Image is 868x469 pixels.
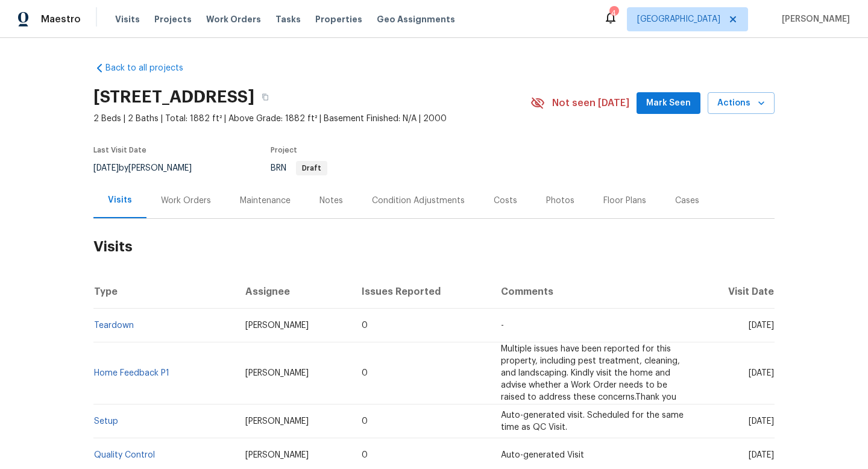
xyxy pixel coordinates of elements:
span: Auto-generated Visit [501,451,584,459]
span: [DATE] [749,451,774,459]
th: Assignee [236,275,353,309]
div: Notes [319,195,343,207]
span: [PERSON_NAME] [777,13,850,25]
div: Maintenance [240,195,291,207]
span: [DATE] [749,321,774,330]
span: [PERSON_NAME] [245,369,309,377]
span: [PERSON_NAME] [245,417,309,426]
span: Visits [115,13,140,25]
span: 0 [362,321,368,330]
div: Photos [546,195,574,207]
span: 2 Beds | 2 Baths | Total: 1882 ft² | Above Grade: 1882 ft² | Basement Finished: N/A | 2000 [93,113,530,125]
div: 4 [609,7,618,19]
a: Setup [94,417,118,426]
a: Back to all projects [93,62,209,74]
span: [DATE] [93,164,119,172]
span: Auto-generated visit. Scheduled for the same time as QC Visit. [501,411,684,432]
div: Floor Plans [603,195,646,207]
th: Type [93,275,236,309]
span: [GEOGRAPHIC_DATA] [637,13,720,25]
h2: Visits [93,219,775,275]
span: Projects [154,13,192,25]
span: Not seen [DATE] [552,97,629,109]
span: 0 [362,417,368,426]
span: Geo Assignments [377,13,455,25]
div: Visits [108,194,132,206]
span: [PERSON_NAME] [245,451,309,459]
th: Issues Reported [352,275,491,309]
span: 0 [362,369,368,377]
span: Draft [297,165,326,172]
span: [DATE] [749,369,774,377]
span: Work Orders [206,13,261,25]
span: BRN [271,164,327,172]
span: Actions [717,96,765,111]
span: 0 [362,451,368,459]
span: - [501,321,504,330]
span: Project [271,146,297,154]
div: Cases [675,195,699,207]
span: Tasks [275,15,301,24]
span: Mark Seen [646,96,691,111]
div: Costs [494,195,517,207]
span: Maestro [41,13,81,25]
span: Properties [315,13,362,25]
div: by [PERSON_NAME] [93,161,206,175]
span: Last Visit Date [93,146,146,154]
th: Comments [491,275,696,309]
button: Actions [708,92,775,115]
span: [DATE] [749,417,774,426]
a: Quality Control [94,451,155,459]
div: Condition Adjustments [372,195,465,207]
span: [PERSON_NAME] [245,321,309,330]
h2: [STREET_ADDRESS] [93,91,254,103]
a: Teardown [94,321,134,330]
th: Visit Date [696,275,775,309]
a: Home Feedback P1 [94,369,169,377]
div: Work Orders [161,195,211,207]
button: Mark Seen [637,92,700,115]
span: Multiple issues have been reported for this property, including pest treatment, cleaning, and lan... [501,345,680,401]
